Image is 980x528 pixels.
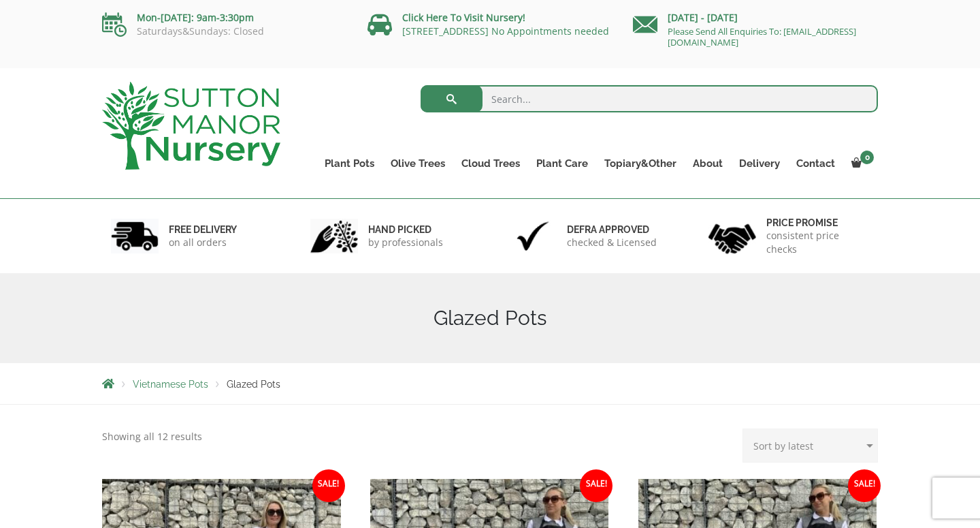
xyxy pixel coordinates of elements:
span: Glazed Pots [227,379,280,390]
a: Delivery [731,154,788,173]
p: Saturdays&Sundays: Closed [102,26,347,37]
select: Shop order [742,429,878,463]
a: Plant Care [528,154,596,173]
img: 2.jpg [310,219,358,253]
img: 4.jpg [708,215,756,257]
p: checked & Licensed [567,236,657,249]
span: Sale! [848,469,881,502]
img: logo [102,82,280,170]
p: by professionals [368,236,443,249]
nav: Breadcrumbs [102,378,878,389]
a: Click Here To Visit Nursery! [402,11,525,24]
span: Sale! [312,469,345,502]
a: Contact [788,154,843,173]
a: About [685,154,731,173]
p: [DATE] - [DATE] [633,10,878,26]
p: consistent price checks [766,229,870,256]
a: Olive Trees [382,154,453,173]
h6: Defra approved [567,223,657,236]
a: 0 [843,154,878,173]
p: Showing all 12 results [102,429,202,445]
h6: hand picked [368,223,443,236]
input: Search... [421,85,879,112]
a: Topiary&Other [596,154,685,173]
h1: Glazed Pots [102,306,878,330]
a: [STREET_ADDRESS] No Appointments needed [402,25,609,37]
a: Cloud Trees [453,154,528,173]
img: 1.jpg [111,219,159,253]
a: Vietnamese Pots [133,379,208,390]
a: Plant Pots [316,154,382,173]
img: 3.jpg [509,219,557,253]
h6: FREE DELIVERY [169,223,237,236]
h6: Price promise [766,217,870,229]
a: Please Send All Enquiries To: [EMAIL_ADDRESS][DOMAIN_NAME] [668,25,856,48]
p: Mon-[DATE]: 9am-3:30pm [102,10,347,26]
p: on all orders [169,236,237,249]
span: 0 [860,151,874,164]
span: Sale! [580,469,612,502]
